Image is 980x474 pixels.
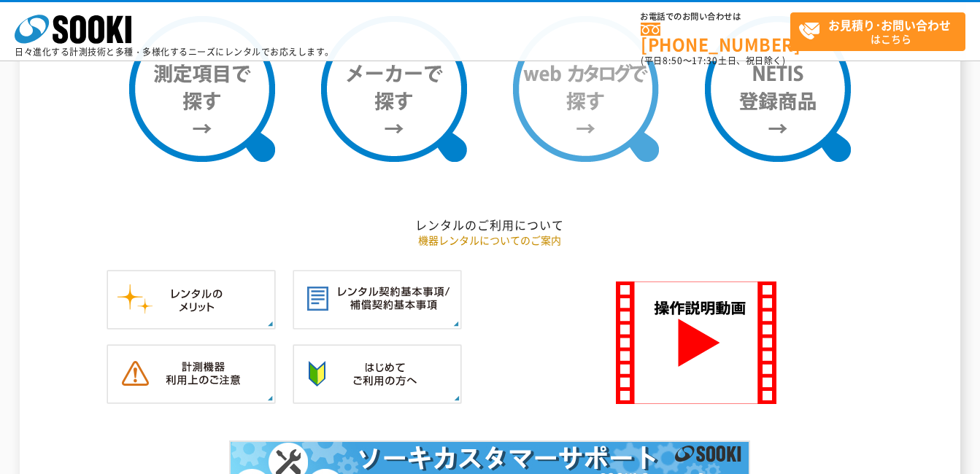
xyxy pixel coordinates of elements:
strong: お見積り･お問い合わせ [828,16,951,34]
img: 計測機器ご利用上のご注意 [107,344,276,404]
img: SOOKI 操作説明動画 [616,281,776,404]
span: (平日 ～ 土日、祝日除く) [641,54,785,67]
a: 計測機器ご利用上のご注意 [107,389,276,403]
img: 測定項目で探す [129,16,275,162]
img: webカタログで探す [513,16,659,162]
img: NETIS登録商品 [705,16,851,162]
a: はじめてご利用の方へ [293,389,462,403]
p: 機器レンタルについてのご案内 [63,233,917,248]
img: はじめてご利用の方へ [293,344,462,404]
a: レンタルのメリット [107,314,276,328]
span: はこちら [798,13,965,50]
p: 日々進化する計測技術と多種・多様化するニーズにレンタルでお応えします。 [15,47,334,56]
span: 17:30 [692,54,718,67]
a: お見積り･お問い合わせはこちら [790,12,965,51]
span: お電話でのお問い合わせは [641,12,790,21]
a: [PHONE_NUMBER] [641,23,790,53]
img: レンタル契約基本事項／補償契約基本事項 [293,270,462,330]
h2: レンタルのご利用について [63,217,917,233]
span: 8:50 [663,54,683,67]
img: メーカーで探す [321,16,467,162]
img: レンタルのメリット [107,270,276,330]
a: レンタル契約基本事項／補償契約基本事項 [293,314,462,328]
